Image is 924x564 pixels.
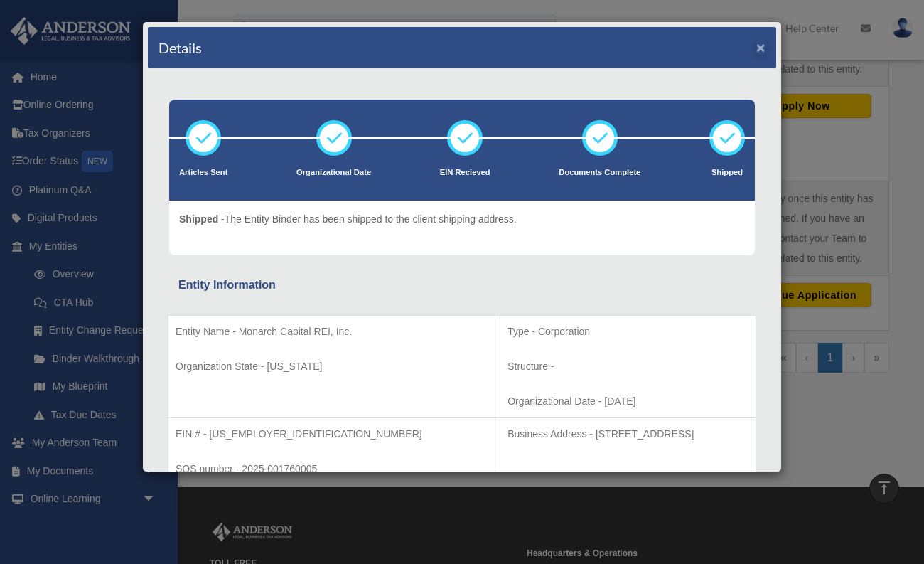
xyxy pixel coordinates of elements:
[179,211,517,228] p: The Entity Binder has been shipped to the client shipping address.
[507,358,748,376] p: Structure -
[507,393,748,410] p: Organizational Date - [DATE]
[559,166,640,180] p: Documents Complete
[440,166,490,180] p: EIN Recieved
[756,40,765,55] button: ×
[179,213,225,225] span: Shipped -
[709,166,745,180] p: Shipped
[176,358,493,376] p: Organization State - [US_STATE]
[296,166,371,180] p: Organizational Date
[507,323,748,341] p: Type - Corporation
[176,323,493,341] p: Entity Name - Monarch Capital REI, Inc.
[176,460,493,478] p: SOS number - 2025-001760005
[507,425,748,443] p: Business Address - [STREET_ADDRESS]
[159,38,202,58] h4: Details
[176,425,493,443] p: EIN # - [US_EMPLOYER_IDENTIFICATION_NUMBER]
[179,166,227,180] p: Articles Sent
[178,275,746,295] div: Entity Information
